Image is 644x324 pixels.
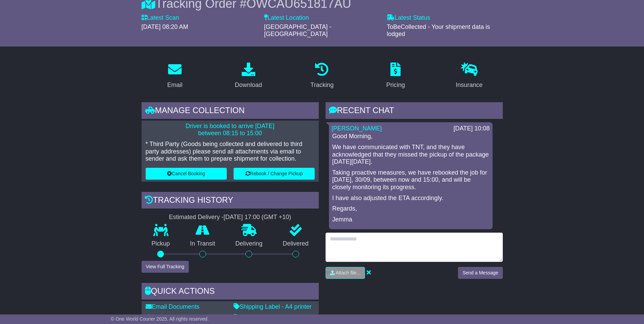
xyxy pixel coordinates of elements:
[452,60,487,92] a: Insurance
[264,14,309,22] label: Latest Location
[234,168,315,180] button: Rebook / Change Pickup
[231,60,266,92] a: Download
[146,314,211,321] a: Download Documents
[332,195,489,202] p: I have also adjusted the ETA accordingly.
[387,14,430,22] label: Latest Status
[387,23,490,38] span: ToBeCollected - Your shipment data is lodged
[167,80,182,90] div: Email
[332,205,489,213] p: Regards,
[332,216,489,223] p: Jemma
[332,133,489,140] p: Good Morning,
[142,102,319,121] div: Manage collection
[180,240,225,248] p: In Transit
[306,60,338,92] a: Tracking
[142,23,188,30] span: [DATE] 08:20 AM
[142,240,180,248] p: Pickup
[273,240,319,248] p: Delivered
[454,125,490,132] div: [DATE] 10:08
[332,144,489,166] p: We have communicated with TNT, and they have acknowledged that they missed the pickup of the pack...
[382,60,409,92] a: Pricing
[111,316,209,322] span: © One World Courier 2025. All rights reserved.
[142,14,179,22] label: Latest Scan
[326,102,503,121] div: RECENT CHAT
[146,123,315,137] p: Driver is booked to arrive [DATE] between 08:15 to 15:00
[225,240,273,248] p: Delivering
[224,214,291,221] div: [DATE] 17:00 (GMT +10)
[142,261,189,273] button: View Full Tracking
[235,80,262,90] div: Download
[142,214,319,221] div: Estimated Delivery -
[386,80,405,90] div: Pricing
[142,283,319,301] div: Quick Actions
[332,169,489,191] p: Taking proactive measures, we have rebooked the job for [DATE], 30/09, between now and 15:00, and...
[332,125,382,132] a: [PERSON_NAME]
[163,60,187,92] a: Email
[264,23,331,38] span: [GEOGRAPHIC_DATA] - [GEOGRAPHIC_DATA]
[234,303,312,310] a: Shipping Label - A4 printer
[146,303,200,310] a: Email Documents
[146,141,315,163] p: * Third Party (Goods being collected and delivered to third party addresses) please send all atta...
[142,192,319,210] div: Tracking history
[146,168,227,180] button: Cancel Booking
[458,267,502,279] button: Send a Message
[456,80,483,90] div: Insurance
[310,80,333,90] div: Tracking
